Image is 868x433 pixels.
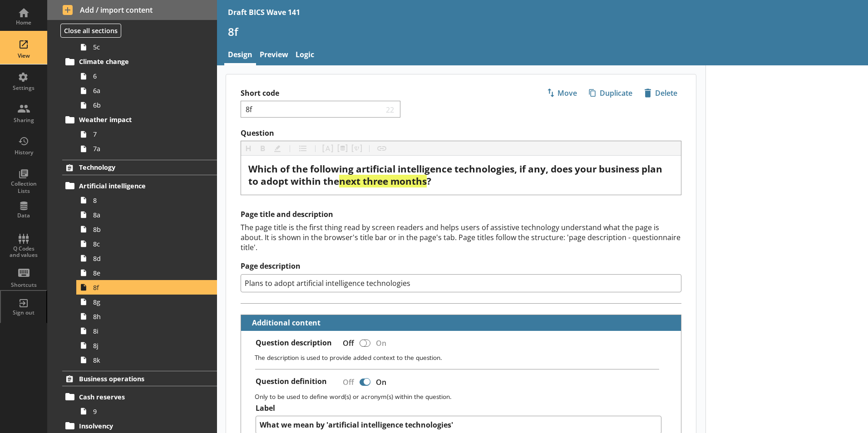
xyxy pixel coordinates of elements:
[62,113,217,127] a: Weather impact
[8,281,39,289] div: Shortcuts
[245,315,322,331] button: Additional content
[76,98,217,113] a: 6b
[228,7,300,17] div: Draft BICS Wave 141
[256,46,292,65] a: Preview
[255,353,674,362] p: The description is used to provide added context to the question.
[76,84,217,98] a: 6a
[228,25,857,39] h1: 8f
[76,338,217,353] a: 8j
[93,407,194,416] span: 9
[63,5,202,15] span: Add / import content
[543,86,581,100] span: Move
[93,101,194,109] span: 6b
[76,251,217,266] a: 8d
[8,19,39,26] div: Home
[76,404,217,418] a: 9
[76,280,217,295] a: 8f
[8,309,39,316] div: Sign out
[241,261,681,271] label: Page description
[8,180,39,194] div: Collection Lists
[79,374,190,383] span: Business operations
[62,160,217,175] a: Technology
[8,212,39,219] div: Data
[47,160,217,367] li: TechnologyArtificial intelligence88a8b8c8d8e8f8g8h8i8j8k
[93,86,194,95] span: 6a
[93,196,194,205] span: 8
[384,105,397,113] span: 22
[8,84,39,92] div: Settings
[76,266,217,280] a: 8e
[93,312,194,321] span: 8h
[93,211,194,219] span: 8a
[79,422,190,430] span: Insolvency
[93,341,194,350] span: 8j
[79,163,190,172] span: Technology
[93,254,194,263] span: 8d
[641,86,681,100] span: Delete
[241,89,461,98] label: Short code
[93,240,194,248] span: 8c
[241,210,681,219] h2: Page title and description
[76,69,217,84] a: 6
[93,144,194,153] span: 7a
[248,163,674,187] div: Question
[93,327,194,335] span: 8i
[427,175,431,187] span: ?
[79,393,190,401] span: Cash reserves
[241,128,681,138] label: Question
[76,207,217,222] a: 8a
[79,115,190,124] span: Weather impact
[8,246,39,259] div: Q Codes and values
[585,86,636,100] span: Duplicate
[8,52,39,59] div: View
[79,57,190,66] span: Climate change
[292,46,318,65] a: Logic
[255,392,674,401] p: Only to be used to define word(s) or acronym(s) within the question.
[76,236,217,251] a: 8c
[93,269,194,277] span: 8e
[76,127,217,142] a: 7
[93,43,194,51] span: 5c
[62,389,217,404] a: Cash reserves
[93,225,194,234] span: 8b
[372,374,394,390] div: On
[93,130,194,138] span: 7
[372,335,394,351] div: On
[60,24,121,38] button: Close all sections
[76,309,217,324] a: 8h
[256,403,662,413] label: Label
[62,54,217,69] a: Climate change
[62,178,217,193] a: Artificial intelligence
[62,371,217,386] a: Business operations
[256,377,327,386] label: Question definition
[76,142,217,156] a: 7a
[66,178,217,367] li: Artificial intelligence88a8b8c8d8e8f8g8h8i8j8k
[335,374,358,390] div: Off
[76,295,217,309] a: 8g
[256,338,332,348] label: Question description
[79,182,190,190] span: Artificial intelligence
[66,54,217,113] li: Climate change66a6b
[339,175,427,187] span: next three months
[640,85,681,101] button: Delete
[62,418,217,433] a: Insolvency
[76,222,217,236] a: 8b
[542,85,581,101] button: Move
[585,85,636,101] button: Duplicate
[76,40,217,54] a: 5c
[93,283,194,292] span: 8f
[93,356,194,364] span: 8k
[93,298,194,306] span: 8g
[76,353,217,367] a: 8k
[66,389,217,418] li: Cash reserves9
[241,222,681,252] div: The page title is the first thing read by screen readers and helps users of assistive technology ...
[248,162,665,187] span: Which of the following artificial intelligence technologies, if any, does your business plan to a...
[76,324,217,338] a: 8i
[76,193,217,207] a: 8
[335,335,358,351] div: Off
[224,46,256,65] a: Design
[8,149,39,156] div: History
[8,117,39,124] div: Sharing
[93,72,194,80] span: 6
[66,113,217,156] li: Weather impact77a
